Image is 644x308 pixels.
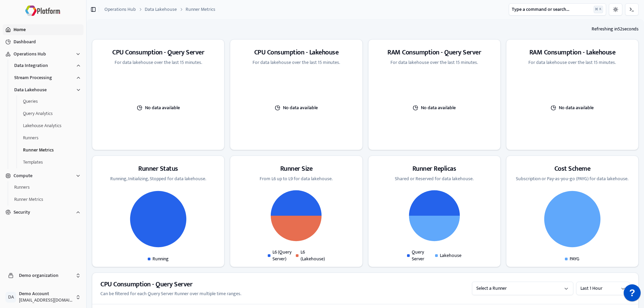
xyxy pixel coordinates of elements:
p: From L6 up to L9 for data lakehouse. [260,175,333,182]
p: For data lakehouse over the last 15 minutes. [390,59,478,66]
button: Home [3,24,84,35]
p: Running, Initializing, Stopped for data lakehouse. [110,175,206,182]
div: Query Server [407,249,432,262]
span: D A [5,292,16,303]
span: No data available [275,104,318,111]
button: Operations Hub [3,49,84,60]
button: Queries [20,96,84,107]
button: Lakehouse Analytics [20,120,84,131]
p: Can be filtered for each Query Server Runner over multiple time ranges. [100,290,469,297]
div: PAYG [559,256,585,262]
span: Data Integration [14,62,48,69]
button: Dashboard [3,37,84,47]
span: Data Lakehouse [14,87,47,93]
h3: Cost Scheme [554,164,591,173]
button: Runner Metrics [20,145,84,156]
button: Templates [20,157,84,168]
button: Compute [3,170,84,181]
p: Shared or Reserved for data lakehouse. [395,175,474,182]
h3: CPU Consumption - Query Server [112,48,204,57]
div: Running [146,256,171,262]
button: Demo organization [3,267,84,284]
h3: CPU Consumption - Query Server [100,280,469,289]
button: Type a command or search...⌘K [509,3,606,16]
h3: Runner Status [138,164,178,173]
h3: RAM Consumption - Query Server [387,48,481,57]
h3: RAM Consumption - Lakehouse [529,48,616,57]
span: Demo organization [19,273,73,279]
span: Type a command or search... [512,6,569,13]
span: [EMAIL_ADDRESS][DOMAIN_NAME] [19,297,73,304]
h3: Runner Size [280,164,313,173]
h3: Runner Replicas [412,164,456,173]
a: Data Lakehouse [145,6,177,13]
span: Compute [14,172,32,179]
button: Data Lakehouse [11,85,84,95]
span: Demo Account [19,291,73,297]
button: DADemo Account[EMAIL_ADDRESS][DOMAIN_NAME] [3,289,84,305]
span: No data available [551,104,594,111]
span: Operations Hub [14,51,46,57]
div: Lakehouse [435,252,461,259]
button: Security [3,207,84,218]
button: Runner Metrics [11,194,84,205]
a: Runner Metrics [186,6,215,13]
div: L6 (Lakehouse) [296,249,325,262]
button: Stream Processing [11,72,84,83]
button: Data Integration [11,60,84,71]
p: Subscription or Pay-as-you-go (PAYG) for data lakehouse. [516,175,628,182]
button: Query Analytics [20,108,84,119]
iframe: JSD widget [620,281,644,308]
p: For data lakehouse over the last 15 minutes. [528,59,616,66]
span: Stream Processing [14,74,52,81]
div: L6 (Query Server) [268,249,293,262]
span: Security [14,209,30,216]
h3: CPU Consumption - Lakehouse [254,48,339,57]
button: Runners [11,182,84,193]
a: Operations Hub [104,6,136,13]
span: No data available [137,104,180,111]
button: Runners [20,133,84,143]
p: For data lakehouse over the last 15 minutes. [253,59,340,66]
button: Select a value [576,282,630,295]
span: Refreshing in 52 seconds [592,24,639,34]
nav: breadcrumb [104,6,215,13]
span: No data available [413,104,456,111]
p: For data lakehouse over the last 15 minutes. [115,59,202,66]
